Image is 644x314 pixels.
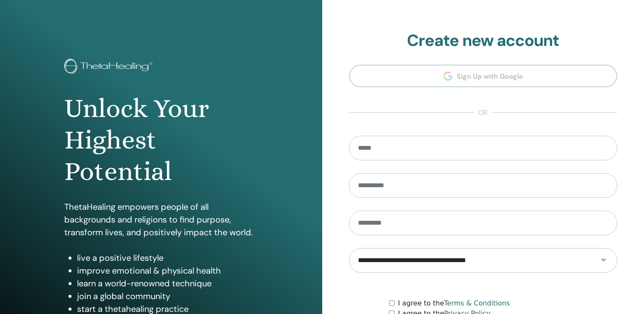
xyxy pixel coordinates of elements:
li: live a positive lifestyle [77,251,258,264]
li: improve emotional & physical health [77,264,258,277]
a: Terms & Conditions [444,299,509,307]
h1: Unlock Your Highest Potential [64,93,258,188]
p: ThetaHealing empowers people of all backgrounds and religions to find purpose, transform lives, a... [64,200,258,239]
li: learn a world-renowned technique [77,277,258,290]
font: I agree to the [398,299,510,307]
span: or [474,108,492,118]
h2: Create new account [349,31,618,51]
li: join a global community [77,290,258,303]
